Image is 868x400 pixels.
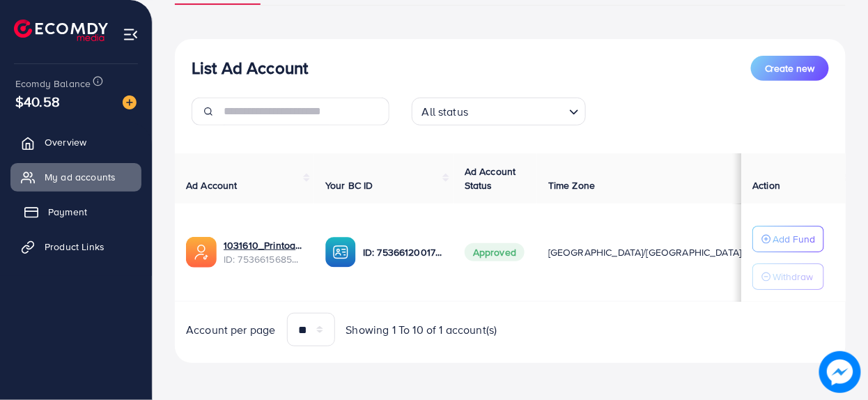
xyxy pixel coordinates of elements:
[45,135,86,149] span: Overview
[412,98,586,125] div: Search for option
[325,237,356,268] img: ic-ba-acc.ded83a64.svg
[186,237,217,268] img: ic-ads-acc.e4c84228.svg
[465,164,516,192] span: Ad Account Status
[773,268,813,285] p: Withdraw
[548,178,595,192] span: Time Zone
[363,244,442,261] p: ID: 7536612001737474065
[751,56,829,81] button: Create new
[472,99,563,122] input: Search for option
[10,163,141,191] a: My ad accounts
[192,58,308,78] h3: List Ad Account
[45,170,116,184] span: My ad accounts
[45,240,104,254] span: Product Links
[123,26,139,43] img: menu
[325,178,373,192] span: Your BC ID
[10,128,141,156] a: Overview
[548,245,742,259] span: [GEOGRAPHIC_DATA]/[GEOGRAPHIC_DATA]
[123,95,137,109] img: image
[48,205,87,219] span: Payment
[186,322,276,338] span: Account per page
[186,178,238,192] span: Ad Account
[224,252,303,266] span: ID: 7536615685464883201
[465,243,525,261] span: Approved
[15,91,60,111] span: $40.58
[752,263,824,290] button: Withdraw
[752,226,824,252] button: Add Fund
[346,322,497,338] span: Showing 1 To 10 of 1 account(s)
[224,238,303,252] a: 1031610_Printoas_1754755120409
[14,20,108,41] img: logo
[419,102,472,122] span: All status
[224,238,303,267] div: <span class='underline'>1031610_Printoas_1754755120409</span></br>7536615685464883201
[752,178,780,192] span: Action
[819,351,861,393] img: image
[773,231,815,247] p: Add Fund
[765,61,815,75] span: Create new
[15,77,91,91] span: Ecomdy Balance
[10,233,141,261] a: Product Links
[10,198,141,226] a: Payment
